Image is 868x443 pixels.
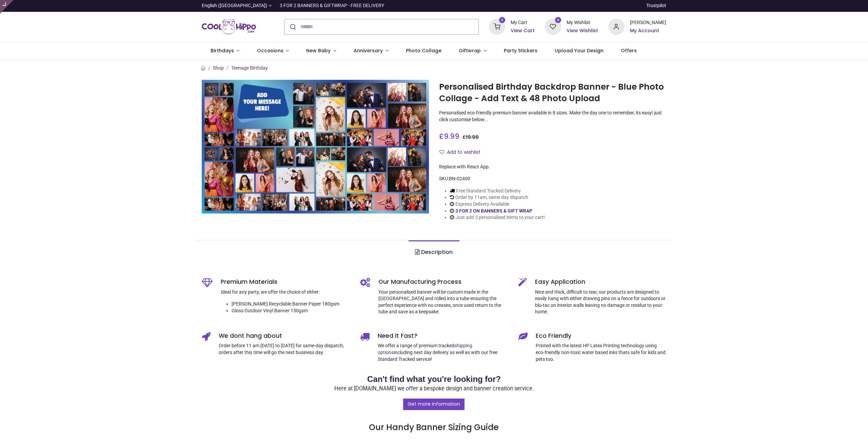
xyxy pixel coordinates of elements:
p: We offer a range of premium tracked including next day delivery as well as with our free Standard... [378,343,508,363]
h1: Personalised Birthday Backdrop Banner - Blue Photo Collage - Add Text & 48 Photo Upload [439,81,666,105]
h5: Premium Materials [221,278,350,286]
p: Nice and thick, difficult to tear, our products are designed to easily hang with either drawing p... [535,289,666,315]
a: Teenage Birthday [231,65,268,71]
h5: We dont hang about [219,332,350,340]
a: 2 [489,23,505,29]
span: Anniversary [354,47,383,54]
a: Logo of Cool Hippo [202,17,256,36]
a: English ([GEOGRAPHIC_DATA]) [202,2,272,9]
span: 9.99 [444,131,459,141]
a: Description [409,240,459,264]
sup: 2 [499,17,506,23]
div: 3 FOR 2 BANNERS & GIFTWRAP - FREE DELIVERY [280,2,384,9]
p: Printed with the latest HP Latex Printing technology using eco-friendly non-toxic water based ink... [536,343,666,363]
p: Order before 11 am [DATE] to [DATE] for same-day dispatch, orders after this time will go the nex... [219,343,350,356]
p: Ideal for any party, we offer the choice of either: [221,289,350,296]
a: View Wishlist [567,27,598,34]
a: Get more information [403,399,465,410]
span: Birthdays [211,47,234,54]
button: Add to wishlistAdd to wishlist [439,147,486,158]
span: Party Stickers [504,47,537,54]
a: Birthdays [202,42,248,60]
span: Photo Collage [406,47,441,54]
i: Add to wishlist [439,150,444,154]
h5: Easy Application [535,278,666,286]
a: Giftwrap [450,42,495,60]
a: View Cart [511,27,535,34]
span: 19.98 [466,134,479,141]
div: My Cart [511,19,535,26]
div: Replace with React App. [439,164,666,170]
img: Personalised Birthday Backdrop Banner - Blue Photo Collage - Add Text & 48 Photo Upload [202,80,429,214]
p: Personalised eco-friendly premium banner available in 8 sizes. Make the day one to remember, its ... [439,110,666,123]
p: Here at [DOMAIN_NAME] we offer a bespoke design and banner creation service. [202,385,666,393]
li: [PERSON_NAME] Recyclable Banner Paper 180gsm [232,301,350,308]
div: SKU: [439,176,666,182]
h2: Can't find what you're looking for? [202,373,666,385]
li: Express Delivery Available [450,201,545,208]
div: My Wishlist [567,19,598,26]
h3: Our Handy Banner Sizing Guide [202,398,666,433]
li: Order by 11am, same day dispatch [450,194,545,201]
a: 0 [545,23,561,29]
span: £ [462,134,479,141]
h5: Need it Fast? [378,332,508,340]
span: New Baby [306,47,331,54]
h5: Eco Friendly [536,332,666,340]
a: 3 FOR 2 ON BANNERS & GIFT WRAP [455,208,532,214]
p: Your personalised banner will be custom made in the [GEOGRAPHIC_DATA] and rolled into a tube ensu... [378,289,508,315]
span: £ [439,131,459,141]
button: Submit [284,19,300,34]
span: Upload Your Design [555,47,604,54]
li: Gloss Outdoor Vinyl Banner 150gsm [232,308,350,314]
li: Just add 3 personalised items to your cart! [450,214,545,221]
a: Anniversary [345,42,397,60]
li: Free Standard Tracked Delivery [450,188,545,195]
span: Occasions [257,47,283,54]
a: Shop [213,65,224,71]
a: New Baby [298,42,345,60]
h5: Our Manufacturing Process [378,278,508,286]
img: Cool Hippo [202,17,256,36]
span: BN-02400 [449,176,470,181]
sup: 0 [555,17,561,23]
span: Giftwrap [459,47,481,54]
a: Occasions [248,42,298,60]
a: My Account [630,27,666,34]
span: Offers [621,47,637,54]
div: [PERSON_NAME] [630,19,666,26]
a: Trustpilot [646,2,666,9]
